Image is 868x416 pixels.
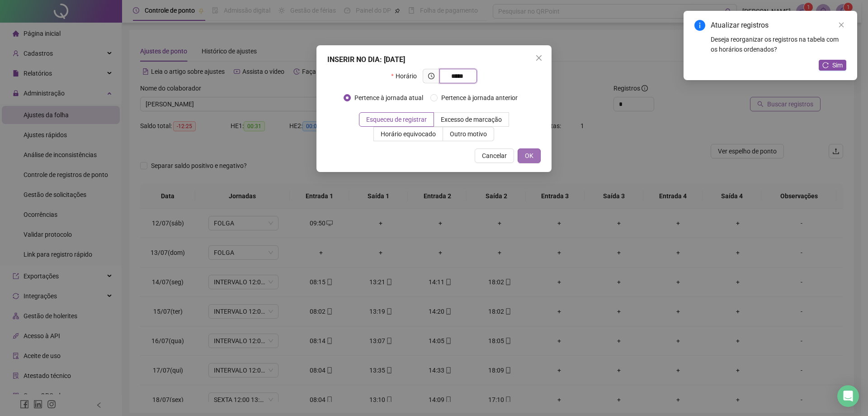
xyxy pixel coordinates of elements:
[838,22,844,28] span: close
[366,116,427,123] span: Esqueceu de registrar
[482,151,507,161] span: Cancelar
[711,20,846,31] div: Atualizar registros
[327,54,541,65] div: INSERIR NO DIA : [DATE]
[532,51,546,65] button: Close
[836,20,846,30] a: Close
[822,62,829,68] span: reload
[441,116,502,123] span: Excesso de marcação
[518,148,541,163] button: OK
[351,93,427,103] span: Pertence à jornada atual
[475,148,514,163] button: Cancelar
[832,60,843,70] span: Sim
[391,69,422,83] label: Horário
[438,93,521,103] span: Pertence à jornada anterior
[694,20,705,31] span: info-circle
[711,34,846,54] div: Deseja reorganizar os registros na tabela com os horários ordenados?
[837,385,859,407] div: Open Intercom Messenger
[535,54,542,62] span: close
[428,73,434,79] span: clock-circle
[525,151,533,161] span: OK
[450,130,487,138] span: Outro motivo
[381,130,436,138] span: Horário equivocado
[819,60,846,71] button: Sim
